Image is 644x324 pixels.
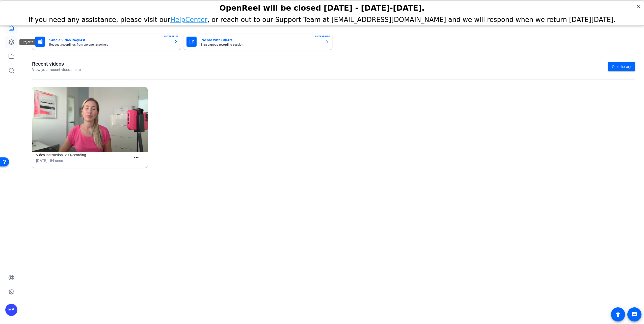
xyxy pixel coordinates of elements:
[631,311,637,317] mat-icon: message
[133,155,140,161] mat-icon: more_horiz
[32,87,148,152] img: Video Instruction Self Recording
[201,43,321,46] mat-card-subtitle: Start a group recording session
[36,158,47,163] span: [DATE]
[49,43,170,46] mat-card-subtitle: Request recordings from anyone, anywhere
[170,15,207,22] a: HelpCenter
[36,152,131,158] h1: Video Instruction Self Recording
[29,15,615,22] span: If you need any assistance, please visit our , or reach out to our Support Team at [EMAIL_ADDRESS...
[164,35,178,38] span: ENTERPRISE
[608,62,635,71] a: Go to library
[32,61,81,67] h1: Recent videos
[612,64,631,69] span: Go to library
[32,67,81,73] p: View your recent videos here
[32,34,181,50] button: Send A Video RequestRequest recordings from anyone, anywhereENTERPRISE
[6,2,638,11] div: OpenReel will be closed [DATE] - [DATE]-[DATE].
[615,311,621,317] mat-icon: accessibility
[201,37,321,43] mat-card-title: Record With Others
[5,304,17,316] div: MB
[50,158,63,163] span: 54 secs
[315,35,330,38] span: ENTERPRISE
[183,34,332,50] button: Record With OthersStart a group recording sessionENTERPRISE
[19,39,35,45] div: Projects
[49,37,170,43] mat-card-title: Send A Video Request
